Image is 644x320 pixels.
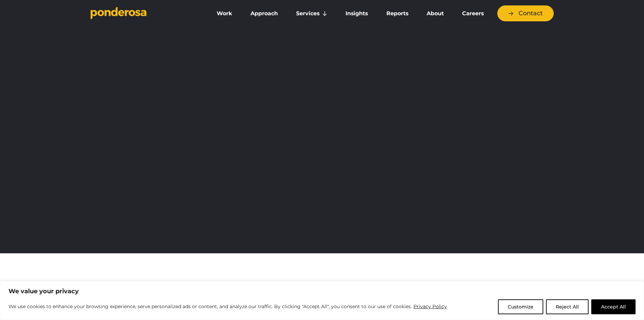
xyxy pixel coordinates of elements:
button: Reject All [546,299,589,314]
p: We value your privacy [8,287,636,295]
a: Approach [243,6,286,21]
a: About [419,6,452,21]
button: Accept All [591,299,636,314]
a: Go to homepage [91,7,199,20]
button: Customize [498,299,543,314]
a: Insights [338,6,376,21]
a: Careers [454,6,492,21]
a: Privacy Policy [413,302,447,311]
a: Services [288,6,335,21]
a: Work [209,6,240,21]
p: We use cookies to enhance your browsing experience, serve personalized ads or content, and analyz... [8,302,447,311]
a: Reports [379,6,416,21]
a: Contact [497,5,554,21]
